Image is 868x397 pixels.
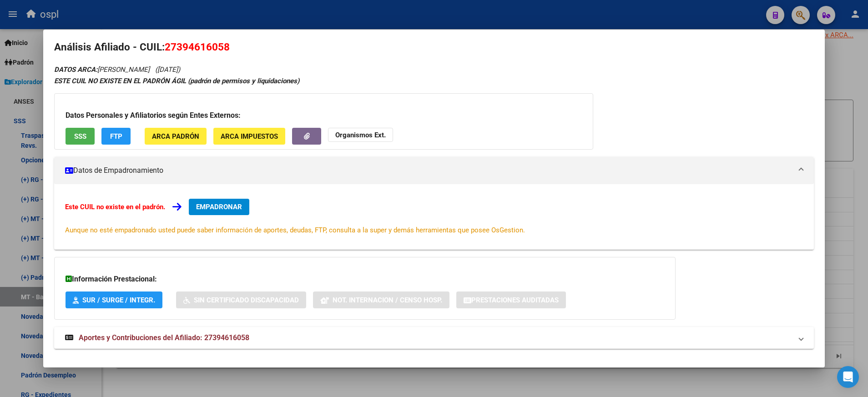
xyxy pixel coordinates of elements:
[79,333,249,342] span: Aportes y Contribuciones del Afiliado: 27394616058
[328,128,393,142] button: Organismos Ext.
[66,110,582,121] h3: Datos Personales y Afiliatorios según Entes Externos:
[65,203,165,211] strong: Este CUIL no existe en el padrón.
[471,296,559,304] span: Prestaciones Auditadas
[335,131,386,139] strong: Organismos Ext.
[110,132,122,141] span: FTP
[65,226,525,234] span: Aunque no esté empadronado usted puede saber información de aportes, deudas, FTP, consulta a la s...
[145,128,207,145] button: ARCA Padrón
[54,157,813,184] mat-expansion-panel-header: Datos de Empadronamiento
[189,199,249,215] button: EMPADRONAR
[66,128,95,145] button: SSS
[82,296,155,304] span: SUR / SURGE / INTEGR.
[213,128,285,145] button: ARCA Impuestos
[54,40,813,55] h2: Análisis Afiliado - CUIL:
[54,77,299,85] strong: ESTE CUIL NO EXISTE EN EL PADRÓN ÁGIL (padrón de permisos y liquidaciones)
[65,165,792,176] mat-panel-title: Datos de Empadronamiento
[313,291,449,308] button: Not. Internacion / Censo Hosp.
[54,65,97,74] strong: DATOS ARCA:
[165,41,230,53] span: 27394616058
[54,184,813,250] div: Datos de Empadronamiento
[152,132,199,141] span: ARCA Padrón
[101,128,131,145] button: FTP
[194,296,299,304] span: Sin Certificado Discapacidad
[66,291,162,308] button: SUR / SURGE / INTEGR.
[155,65,180,74] span: ([DATE])
[196,203,242,211] span: EMPADRONAR
[54,327,813,349] mat-expansion-panel-header: Aportes y Contribuciones del Afiliado: 27394616058
[74,132,86,141] span: SSS
[54,65,150,74] span: [PERSON_NAME]
[176,291,306,308] button: Sin Certificado Discapacidad
[333,296,442,304] span: Not. Internacion / Censo Hosp.
[837,366,859,388] div: Open Intercom Messenger
[221,132,278,141] span: ARCA Impuestos
[66,274,664,285] h3: Información Prestacional:
[456,291,566,308] button: Prestaciones Auditadas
